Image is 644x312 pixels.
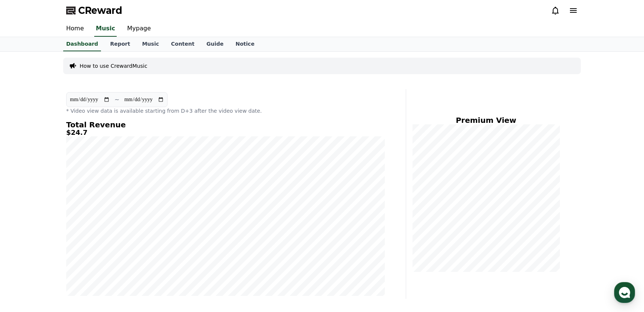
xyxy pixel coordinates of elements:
span: CReward [78,4,122,16]
h4: Total Revenue [66,121,385,129]
a: Home [60,21,90,37]
a: Report [104,37,136,51]
a: Mypage [121,21,157,37]
a: Notice [230,37,261,51]
a: How to use CrewardMusic [80,62,147,70]
a: Guide [200,37,230,51]
p: * Video view data is available starting from D+3 after the video view date. [66,107,385,115]
h4: Premium View [412,116,560,124]
a: Music [94,21,117,37]
a: Music [136,37,165,51]
a: Dashboard [63,37,101,51]
p: ~ [114,95,119,104]
a: CReward [66,4,122,16]
h5: $24.7 [66,129,385,136]
a: Content [165,37,200,51]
